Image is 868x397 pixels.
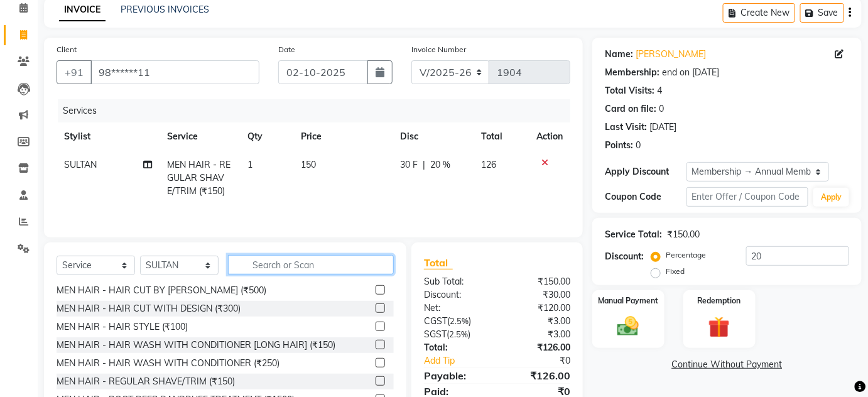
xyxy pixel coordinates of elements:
div: ₹126.00 [497,368,580,383]
div: ₹150.00 [497,275,580,288]
div: Name: [605,48,633,61]
div: MEN HAIR - HAIR STYLE (₹100) [57,320,188,334]
button: Create New [723,3,795,23]
div: ₹3.00 [497,315,580,328]
label: Fixed [666,266,685,277]
a: Continue Without Payment [595,358,859,371]
div: 0 [636,139,641,152]
div: Points: [605,139,633,152]
th: Disc [393,122,474,151]
div: Total: [415,341,497,354]
div: Services [58,99,580,122]
span: 2.5% [450,316,469,326]
div: Payable: [415,368,497,383]
input: Search or Scan [228,255,394,275]
div: Coupon Code [605,190,686,204]
input: Search by Name/Mobile/Email/Code [90,60,259,84]
label: Date [278,44,295,55]
div: MEN HAIR - HAIR WASH WITH CONDITIONER (₹250) [57,357,279,370]
div: [DATE] [649,121,676,134]
th: Price [293,122,393,151]
span: SGST [424,329,447,340]
div: Total Visits: [605,84,654,97]
div: Service Total: [605,228,662,241]
span: SULTAN [64,159,97,170]
input: Enter Offer / Coupon Code [686,187,809,207]
span: 126 [481,159,496,170]
a: Add Tip [415,354,511,367]
img: _cash.svg [610,314,646,339]
label: Percentage [666,249,706,261]
span: 2.5% [449,329,468,339]
div: Discount: [605,250,644,263]
div: MEN HAIR - HAIR WASH WITH CONDITIONER [LONG HAIR] (₹150) [57,339,335,352]
div: end on [DATE] [662,66,719,79]
a: [PERSON_NAME] [636,48,706,61]
div: MEN HAIR - REGULAR SHAVE/TRIM (₹150) [57,375,235,388]
th: Qty [240,122,293,151]
div: 4 [657,84,662,97]
label: Manual Payment [598,295,658,307]
a: PREVIOUS INVOICES [121,4,209,15]
div: Sub Total: [415,275,497,288]
div: ₹0 [511,354,580,367]
span: 150 [301,159,316,170]
label: Redemption [698,295,741,307]
div: Membership: [605,66,659,79]
div: Last Visit: [605,121,647,134]
span: | [423,158,426,171]
span: CGST [424,315,447,327]
div: ₹3.00 [497,328,580,341]
div: ₹30.00 [497,288,580,302]
div: Net: [415,302,497,315]
span: 30 F [401,158,418,171]
th: Total [474,122,529,151]
div: Card on file: [605,102,656,116]
label: Invoice Number [411,44,466,55]
div: MEN HAIR - HAIR CUT BY [PERSON_NAME] (₹500) [57,284,266,297]
th: Service [160,122,240,151]
div: 0 [659,102,664,116]
label: Client [57,44,77,55]
button: Apply [813,188,849,207]
div: Discount: [415,288,497,302]
th: Stylist [57,122,160,151]
img: _gift.svg [702,314,737,341]
div: ₹126.00 [497,341,580,354]
button: Save [800,3,844,23]
span: MEN HAIR - REGULAR SHAVE/TRIM (₹150) [167,159,231,197]
div: ( ) [415,315,497,328]
span: Total [424,256,453,269]
div: ₹150.00 [667,228,700,241]
div: MEN HAIR - HAIR CUT WITH DESIGN (₹300) [57,302,241,315]
button: +91 [57,60,92,84]
div: ₹120.00 [497,302,580,315]
th: Action [529,122,570,151]
span: 20 % [431,158,451,171]
div: ( ) [415,328,497,341]
div: Apply Discount [605,165,686,178]
span: 1 [247,159,252,170]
